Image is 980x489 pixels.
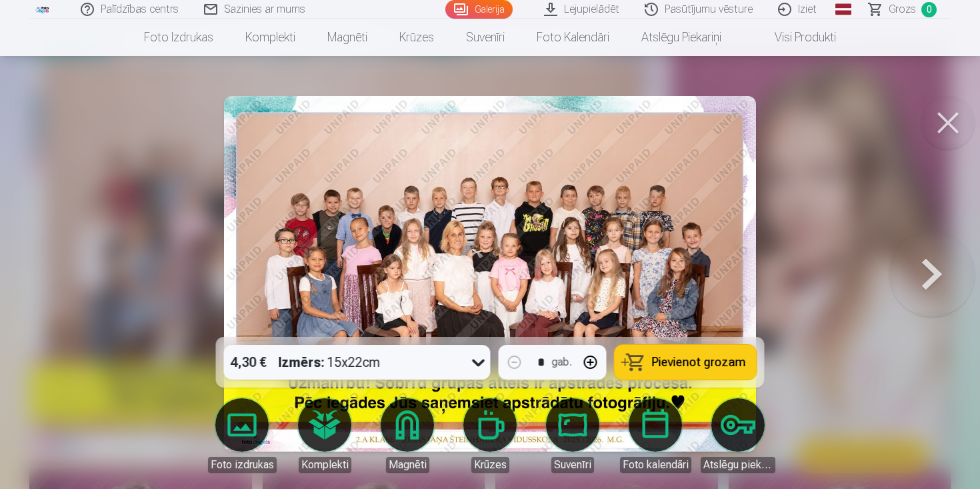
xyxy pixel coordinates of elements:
span: Grozs [889,1,916,17]
a: Magnēti [370,398,445,473]
div: 4,30 € [224,345,273,380]
span: Pievienot grozam [652,356,746,368]
div: Magnēti [386,457,429,473]
a: Atslēgu piekariņi [625,19,737,56]
a: Foto kalendāri [521,19,625,56]
div: Foto kalendāri [620,457,691,473]
a: Komplekti [229,19,311,56]
div: Foto izdrukas [208,457,277,473]
span: 0 [921,2,937,17]
strong: Izmērs : [279,353,325,372]
div: Komplekti [299,457,351,473]
a: Suvenīri [450,19,521,56]
a: Komplekti [287,398,362,473]
a: Krūzes [383,19,450,56]
a: Suvenīri [535,398,610,473]
a: Foto kalendāri [618,398,693,473]
a: Foto izdrukas [205,398,279,473]
a: Magnēti [311,19,383,56]
div: gab. [552,354,572,370]
button: Pievienot grozam [615,345,757,380]
div: 15x22cm [279,345,381,380]
a: Krūzes [453,398,527,473]
a: Foto izdrukas [128,19,229,56]
div: Krūzes [471,457,509,473]
div: Atslēgu piekariņi [701,457,775,473]
div: Suvenīri [551,457,594,473]
a: Visi produkti [737,19,852,56]
a: Atslēgu piekariņi [701,398,775,473]
img: /fa1 [35,5,50,13]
